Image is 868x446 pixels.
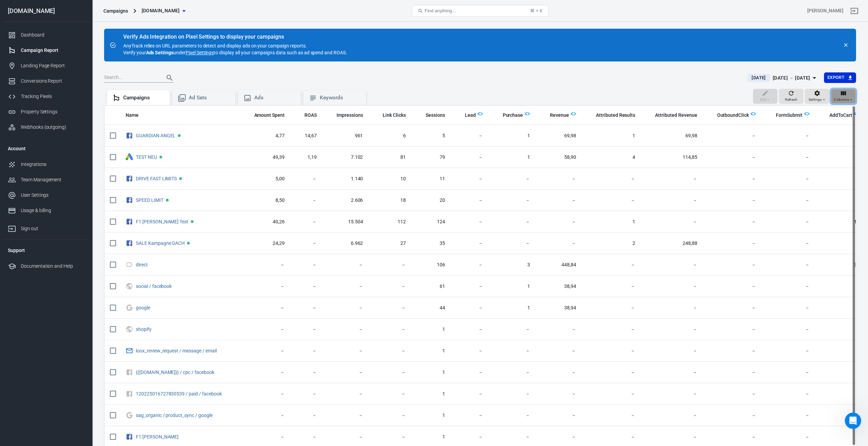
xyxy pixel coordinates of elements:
span: － [456,240,483,247]
a: shopify [136,326,152,332]
span: Sessions [426,112,445,119]
input: Search... [104,73,159,82]
svg: Google [126,304,133,312]
span: － [767,283,810,290]
span: 2 [587,240,635,247]
span: － [374,305,406,311]
span: 106 [417,262,445,268]
span: [DATE] [749,74,768,81]
button: Columns [831,89,856,104]
button: Find anything...⌘ + K [412,5,549,17]
span: － [541,240,576,247]
img: Logo [804,111,810,116]
span: 8,50 [245,197,285,204]
span: － [296,197,317,204]
span: Settings [809,97,822,103]
span: － [456,219,483,225]
span: － [328,262,363,268]
span: Name [126,112,147,119]
span: － [708,219,756,225]
span: Total revenue calculated by AnyTrack. [550,111,569,119]
a: Conversions Report [2,73,90,89]
span: 61 [417,283,445,290]
div: Usage & billing [21,207,84,214]
span: FormSubmit [767,112,802,119]
iframe: Intercom live chat [845,413,861,429]
div: Property Settings [21,108,84,115]
span: Total revenue calculated by AnyTrack. [541,111,569,119]
span: － [456,326,483,333]
span: － [708,154,756,161]
a: F1 [PERSON_NAME] [136,434,179,440]
a: Landing Page Report [2,58,90,73]
span: Active [179,177,182,180]
span: 112 [374,219,406,225]
a: Property Settings [2,104,90,120]
span: Purchase [494,112,523,119]
span: The total return on ad spend [296,111,317,119]
span: － [456,176,483,182]
span: Impressions [337,112,363,119]
span: 1,19 [296,154,317,161]
span: The total conversions attributed according to your ad network (Facebook, Google, etc.) [587,111,635,119]
span: － [494,240,530,247]
span: － [456,197,483,204]
svg: Unknown Facebook [126,368,133,376]
span: － [587,369,635,376]
span: － [587,305,635,311]
span: The number of times your ads were on screen. [328,111,363,119]
span: － [821,176,860,182]
span: － [541,348,576,354]
span: 35 [417,240,445,247]
a: SPEED LIMIT [136,197,163,203]
a: loox_review_request / message / email [136,348,217,353]
span: 69,98 [646,133,697,139]
span: Name [126,112,139,119]
li: Account [2,140,90,157]
span: － [646,197,697,204]
span: － [708,369,756,376]
span: － [708,240,756,247]
svg: Direct [126,261,133,269]
span: google [136,305,151,310]
span: 961 [328,133,363,139]
span: － [767,240,810,247]
span: － [541,176,576,182]
span: － [767,326,810,333]
div: [DATE] － [DATE] [773,74,810,82]
span: drive-fast.de [142,6,180,15]
a: Webhooks (outgoing) [2,120,90,135]
span: － [767,305,810,311]
span: － [296,283,317,290]
img: Logo [571,111,576,116]
img: Logo [751,111,756,116]
div: Ad Sets [189,94,230,101]
span: The number of clicks on links within the ad that led to advertiser-specified destinations [383,111,406,119]
span: shopify [136,327,153,332]
span: － [374,262,406,268]
a: GUARDIAN ANGEL [136,133,175,138]
svg: UTM & Web Traffic [126,325,133,333]
span: 14,67 [296,133,317,139]
span: 2 [821,240,860,247]
span: － [541,369,576,376]
li: Support [2,242,90,259]
div: Documentation and Help [21,263,84,270]
span: Lead [456,112,476,119]
a: DRIVE FAST LIMITS [136,176,177,181]
span: － [328,326,363,333]
span: The total revenue attributed according to your ad network (Facebook, Google, etc.) [655,111,697,119]
span: 1 [417,326,445,333]
span: － [456,283,483,290]
a: Campaign Report [2,43,90,58]
span: 1 [821,197,860,204]
span: － [494,369,530,376]
span: － [708,348,756,354]
button: Export [824,72,856,83]
a: Team Management [2,172,90,187]
span: － [541,326,576,333]
a: Integrations [2,157,90,172]
span: － [245,326,285,333]
span: － [296,240,317,247]
span: Active [178,134,181,137]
